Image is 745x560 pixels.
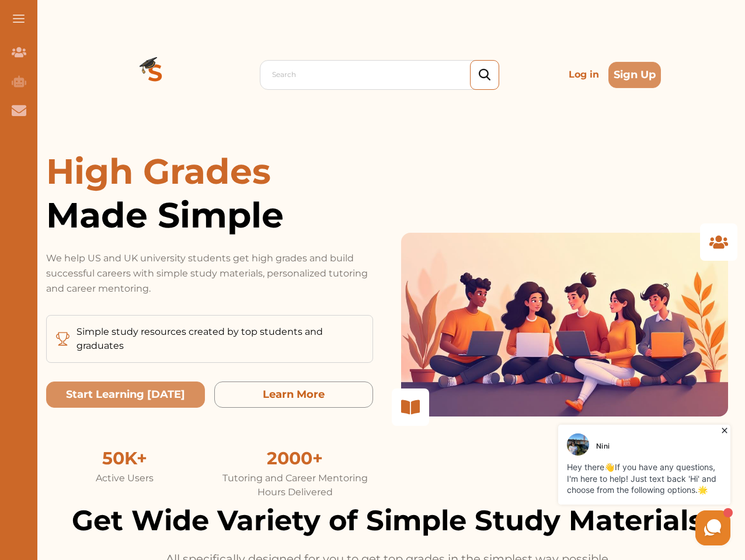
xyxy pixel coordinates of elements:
p: We help US and UK university students get high grades and build successful careers with simple st... [46,251,373,296]
button: Start Learning Today [46,381,205,408]
div: 2000+ [217,445,373,471]
div: 50K+ [46,445,203,471]
button: Sign Up [608,62,661,88]
p: Log in [564,63,604,86]
button: Learn More [214,381,373,408]
img: search_icon [479,69,490,81]
span: Made Simple [46,193,373,237]
div: Active Users [46,471,203,485]
p: Simple study resources created by top students and graduates [76,325,363,353]
h2: Get Wide Variety of Simple Study Materials [46,499,728,541]
img: Logo [113,33,197,117]
div: Tutoring and Career Mentoring Hours Delivered [217,471,373,499]
iframe: HelpCrunch [465,422,733,548]
span: High Grades [46,150,271,192]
